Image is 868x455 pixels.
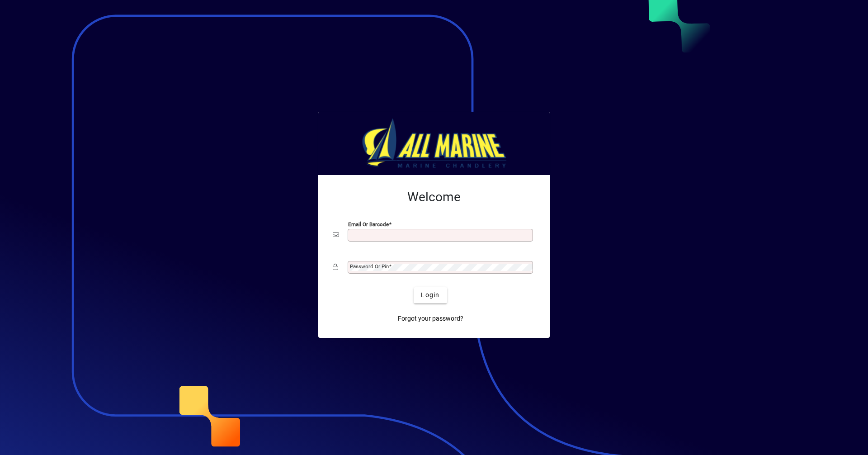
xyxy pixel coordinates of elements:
[348,221,389,227] mat-label: Email or Barcode
[350,263,389,270] mat-label: Password or Pin
[394,311,467,327] a: Forgot your password?
[333,190,535,205] h2: Welcome
[421,290,439,300] span: Login
[398,314,463,323] span: Forgot your password?
[414,287,447,303] button: Login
